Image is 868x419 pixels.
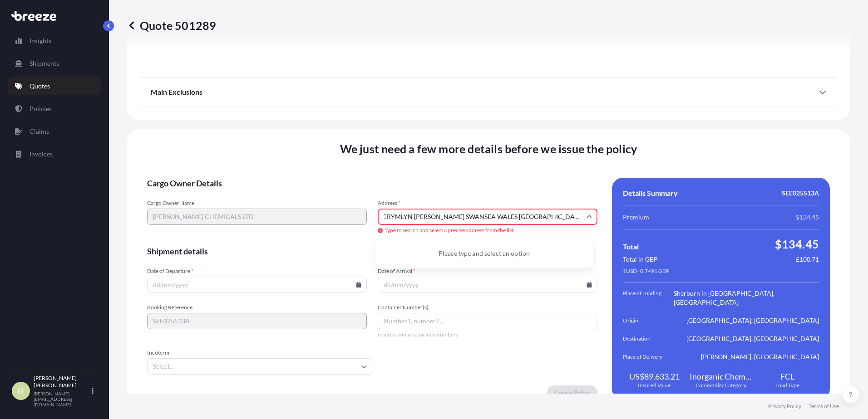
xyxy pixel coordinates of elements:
[809,403,839,410] a: Terms of Use
[8,54,101,73] a: Shipments
[8,77,101,95] a: Quotes
[674,289,819,307] span: Sherburn in [GEOGRAPHIC_DATA], [GEOGRAPHIC_DATA]
[623,242,639,251] span: Total
[686,316,819,325] span: [GEOGRAPHIC_DATA], [GEOGRAPHIC_DATA]
[623,189,678,198] span: Details Summary
[796,255,819,264] span: £100.71
[378,277,597,293] input: dd/mm/yyyy
[147,304,367,311] span: Booking Reference
[30,150,53,159] p: Invoices
[147,178,597,189] span: Cargo Owner Details
[695,382,746,389] span: Commodity Category
[623,352,674,361] span: Place of Delivery
[127,18,216,33] p: Quote 501289
[782,189,819,198] span: SEE025513A
[147,268,367,275] span: Date of Departure
[8,100,101,118] a: Policies
[623,334,674,343] span: Destination
[629,371,680,382] span: US$89,633.21
[18,386,24,395] span: H
[30,59,59,68] p: Shipments
[30,82,50,91] p: Quotes
[378,313,597,329] input: Number1, number2,...
[775,237,819,251] span: $134.45
[623,255,658,264] span: Total in GBP
[340,141,637,156] span: We just need a few more details before we issue the policy
[34,391,90,407] p: [PERSON_NAME][EMAIL_ADDRESS][DOMAIN_NAME]
[147,277,367,293] input: dd/mm/yyyy
[34,375,90,389] p: [PERSON_NAME] [PERSON_NAME]
[554,388,590,397] p: Create Policy
[147,200,367,207] span: Cargo Owner Name
[8,122,101,141] a: Claims
[147,246,597,257] span: Shipment details
[147,349,372,356] span: Incoterm
[690,371,753,382] span: Inorganic Chemicals
[30,104,52,113] p: Policies
[379,242,589,264] div: Please type and select an option
[147,313,367,329] input: Your internal reference
[147,358,372,375] input: Select...
[780,371,794,382] span: FCL
[30,36,51,45] p: Insights
[30,127,49,136] p: Claims
[378,209,597,225] input: Cargo owner address
[378,268,597,275] span: Date of Arrival
[775,382,799,389] span: Load Type
[623,268,669,275] span: 1 USD = 0.7491 GBP
[796,213,819,222] span: $134.45
[8,32,101,50] a: Insights
[378,304,597,311] span: Container Number(s)
[8,145,101,163] a: Invoices
[378,331,597,338] span: Insert comma-separated numbers
[378,200,597,207] span: Address
[686,334,819,343] span: [GEOGRAPHIC_DATA], [GEOGRAPHIC_DATA]
[638,382,671,389] span: Insured Value
[768,403,801,410] a: Privacy Policy
[623,316,674,325] span: Origin
[623,289,674,307] span: Place of Loading
[547,385,597,400] button: Create Policy
[378,227,597,234] span: Type to search and select a precise address from the list
[151,81,826,103] div: Main Exclusions
[623,213,649,222] span: Premium
[151,88,202,97] span: Main Exclusions
[701,352,819,361] span: [PERSON_NAME], [GEOGRAPHIC_DATA]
